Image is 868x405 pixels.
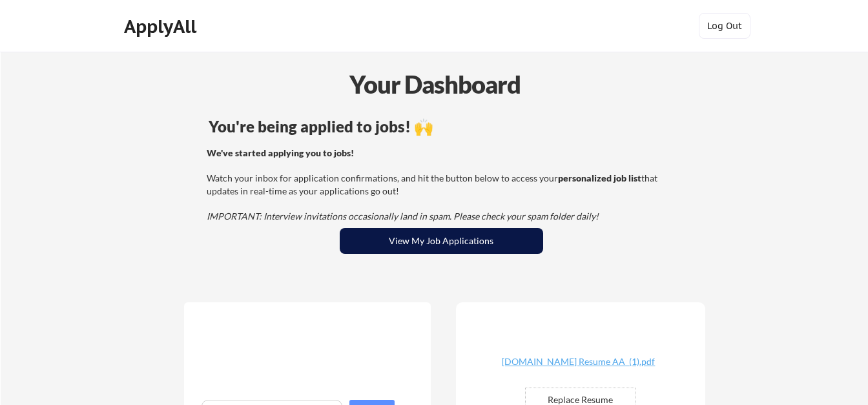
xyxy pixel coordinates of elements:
div: You're being applied to jobs! 🙌 [209,119,674,134]
strong: We've started applying you to jobs! [207,147,354,158]
div: ApplyAll [124,16,200,37]
em: IMPORTANT: Interview invitations occasionally land in spam. Please check your spam folder daily! [207,211,599,222]
div: Watch your inbox for application confirmations, and hit the button below to access your that upda... [207,147,672,223]
button: View My Job Applications [340,228,543,254]
a: [DOMAIN_NAME] Resume AA (1).pdf [502,357,656,377]
div: Your Dashboard [1,66,868,103]
div: [DOMAIN_NAME] Resume AA (1).pdf [502,357,656,366]
button: Log Out [699,13,750,39]
strong: personalized job list [558,172,641,183]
